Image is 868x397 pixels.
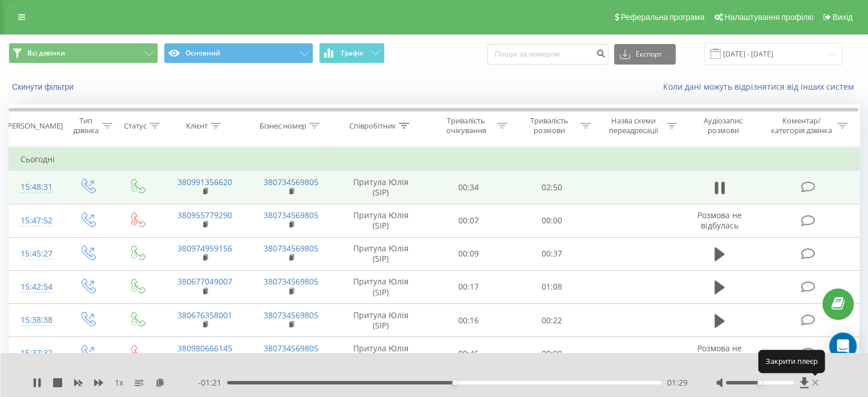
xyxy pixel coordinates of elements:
[510,237,593,270] td: 00:37
[334,337,427,370] td: Притула Юлія (SIP)
[27,49,65,58] span: Всі дзвінки
[427,171,510,204] td: 00:34
[21,309,51,331] div: 15:38:38
[427,270,510,303] td: 00:17
[334,237,427,270] td: Притула Юлія (SIP)
[177,276,232,287] a: 380677049007
[349,121,396,131] div: Співробітник
[124,121,147,131] div: Статус
[487,44,608,65] input: Пошук за номером
[177,210,232,220] a: 380955779290
[427,237,510,270] td: 00:09
[21,342,51,364] div: 15:37:32
[21,176,51,198] div: 15:48:31
[21,243,51,265] div: 15:45:27
[427,204,510,237] td: 00:07
[453,380,457,385] div: Accessibility label
[667,377,688,388] span: 01:29
[264,210,318,220] a: 380734569805
[829,332,857,360] div: Open Intercom Messenger
[510,337,593,370] td: 00:00
[186,121,208,131] div: Клієнт
[334,304,427,337] td: Притула Юлія (SIP)
[21,210,51,232] div: 15:47:52
[833,13,853,22] span: Вихід
[9,43,158,63] button: Всі дзвінки
[510,204,593,237] td: 00:00
[334,204,427,237] td: Притула Юлія (SIP)
[427,337,510,370] td: 00:46
[164,43,313,63] button: Основний
[264,177,318,187] a: 380734569805
[264,276,318,287] a: 380734569805
[198,377,227,388] span: - 01:21
[438,116,495,135] div: Тривалість очікування
[510,270,593,303] td: 01:08
[21,276,51,298] div: 15:42:54
[9,82,79,92] button: Скинути фільтри
[768,116,834,135] div: Коментар/категорія дзвінка
[9,148,859,171] td: Сьогодні
[264,243,318,254] a: 380734569805
[319,43,385,63] button: Графік
[614,44,676,65] button: Експорт
[264,343,318,354] a: 380734569805
[758,350,825,373] div: Закрити плеєр
[177,310,232,320] a: 380676358001
[341,49,364,57] span: Графік
[260,121,306,131] div: Бізнес номер
[697,210,742,231] span: Розмова не відбулась
[264,310,318,320] a: 380734569805
[604,116,664,135] div: Назва схеми переадресації
[334,171,427,204] td: Притула Юлія (SIP)
[663,81,859,92] a: Коли дані можуть відрізнятися вiд інших систем
[724,13,813,22] span: Налаштування профілю
[177,243,232,254] a: 380974959156
[757,380,762,385] div: Accessibility label
[510,304,593,337] td: 00:22
[5,121,63,131] div: [PERSON_NAME]
[115,377,123,388] span: 1 x
[510,171,593,204] td: 02:50
[520,116,578,135] div: Тривалість розмови
[621,13,705,22] span: Реферальна програма
[334,270,427,303] td: Притула Юлія (SIP)
[72,116,99,135] div: Тип дзвінка
[697,343,742,364] span: Розмова не відбулась
[427,304,510,337] td: 00:16
[177,343,232,354] a: 380980666145
[690,116,757,135] div: Аудіозапис розмови
[177,177,232,187] a: 380991356620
